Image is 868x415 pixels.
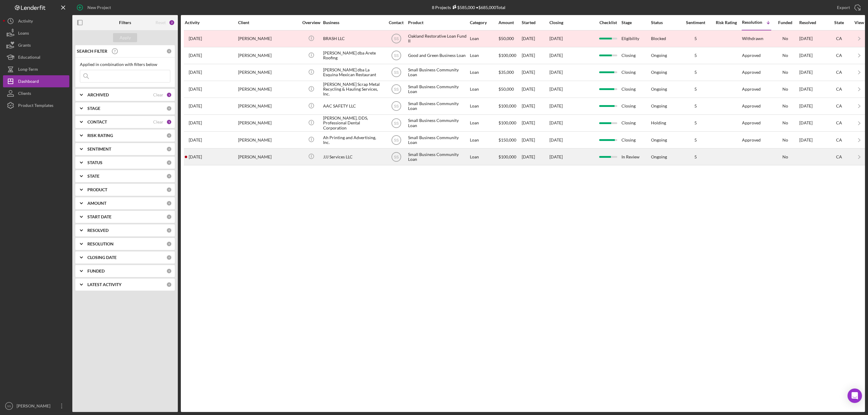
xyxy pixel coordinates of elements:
div: 5 [681,138,711,142]
div: CA [827,53,851,58]
div: 0 [166,241,172,247]
div: [PERSON_NAME] [238,64,298,80]
div: [DATE] [799,81,826,97]
div: [PERSON_NAME] [238,48,298,64]
text: SS [394,54,398,58]
time: 2025-09-05 19:20 [189,154,202,159]
div: 0 [166,255,172,260]
div: Export [837,2,850,14]
div: Long-Term [18,63,38,77]
b: STAGE [87,106,100,111]
b: CLOSING DATE [87,255,117,260]
div: Client [238,20,298,25]
div: Approved [742,104,761,108]
time: [DATE] [549,120,563,125]
div: Applied in combination with filters below [80,62,170,67]
div: 1 [166,92,172,98]
time: [DATE] [549,86,563,92]
div: 2 [169,20,175,26]
div: Closing [621,64,650,80]
div: Approved [742,87,761,92]
div: $585,000 [451,5,475,10]
div: State [827,20,851,25]
text: SS [394,87,398,92]
div: Closing [549,20,595,25]
div: [PERSON_NAME], DDS, Professional Dental Corporation [323,115,383,131]
div: In Review [621,149,650,165]
div: [PERSON_NAME] Scrap Metal Recycling & Hauling Services, Inc. [323,81,383,97]
button: Clients [3,87,69,99]
div: Started [522,20,549,25]
div: 0 [166,187,172,192]
div: Closing [621,48,650,64]
b: ARCHIVED [87,92,109,97]
button: Grants [3,39,69,51]
div: Clients [18,87,31,101]
div: Approved [742,70,761,75]
div: No [772,104,799,108]
button: Activity [3,15,69,27]
b: AMOUNT [87,201,106,206]
time: [DATE] [549,137,563,142]
div: 5 [681,120,711,125]
div: Ah Printing and Advertising, Inc. [323,132,383,148]
time: 2025-09-04 04:15 [189,70,202,75]
div: Funded [772,20,799,25]
button: Long-Term [3,63,69,75]
text: SS [394,37,398,41]
div: Risk Rating [711,20,741,25]
div: Product Templates [18,99,53,113]
div: Open Intercom Messenger [848,388,862,403]
div: Ongoing [651,138,667,142]
button: Export [831,2,865,14]
text: SS [394,138,398,142]
div: Ongoing [651,70,667,75]
button: Product Templates [3,99,69,111]
div: CA [827,154,851,159]
div: $100,000 [498,48,521,64]
time: 2025-08-19 15:55 [189,104,202,108]
div: Closing [621,132,650,148]
b: Filters [119,20,131,25]
div: Approved [742,138,761,142]
div: [PERSON_NAME] [238,81,298,97]
div: [DATE] [799,31,826,47]
div: Small Business Community Loan [408,98,468,114]
div: [DATE] [522,64,549,80]
b: CONTACT [87,120,107,124]
time: 2025-09-05 17:48 [189,120,202,125]
div: Activity [18,15,33,29]
div: 0 [166,214,172,220]
div: 0 [166,201,172,206]
b: SENTIMENT [87,147,111,151]
div: Ongoing [651,87,667,92]
div: 5 [681,154,711,159]
div: Small Business Community Loan [408,64,468,80]
div: Contact [385,20,407,25]
b: SEARCH FILTER [77,49,107,54]
div: Oakland Restorative Loan Fund II [408,31,468,47]
text: SS [394,121,398,125]
div: Clear [153,120,163,124]
div: CA [827,120,851,125]
div: Loan [470,149,498,165]
div: No [772,36,799,41]
b: RESOLUTION [87,242,114,246]
div: Ongoing [651,154,667,159]
div: 5 [681,53,711,58]
div: Loan [470,48,498,64]
div: [PERSON_NAME] [15,400,54,413]
div: [DATE] [522,81,549,97]
div: No [772,87,799,92]
div: Closing [621,81,650,97]
b: STATE [87,174,99,179]
div: [DATE] [799,115,826,131]
div: Withdrawn [742,36,763,41]
div: View [852,20,867,25]
div: $35,000 [498,64,521,80]
div: Eligibility [621,31,650,47]
div: Status [651,20,680,25]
